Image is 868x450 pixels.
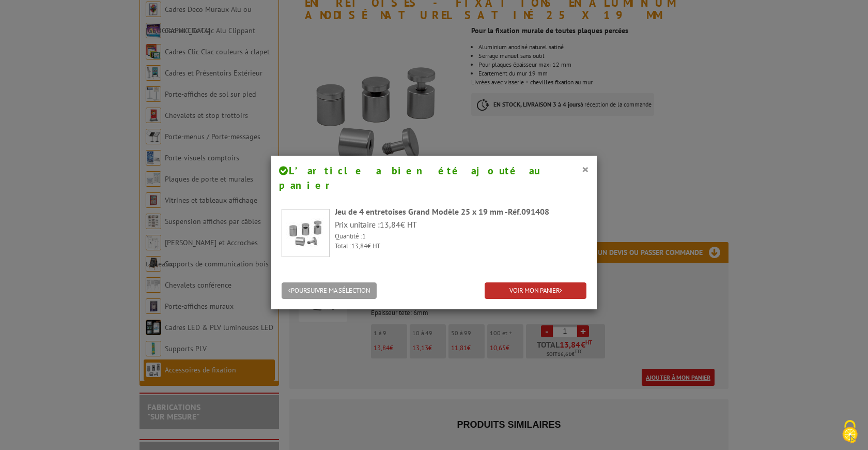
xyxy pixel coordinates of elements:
button: POURSUIVRE MA SÉLECTION [282,282,377,299]
div: Jeu de 4 entretoises Grand Modèle 25 x 19 mm - [335,206,586,218]
span: 13,84 [380,219,400,230]
h4: L’article a bien été ajouté au panier [279,163,589,193]
button: Cookies (fenêtre modale) [832,415,868,450]
span: Réf.091408 [508,206,549,217]
a: VOIR MON PANIER [485,282,586,299]
p: Quantité : [335,232,586,242]
span: 1 [362,232,366,241]
img: Cookies (fenêtre modale) [837,419,863,445]
span: 13,84 [351,242,367,250]
p: Prix unitaire : € HT [335,219,586,231]
p: Total : € HT [335,242,586,251]
button: × [582,162,589,176]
